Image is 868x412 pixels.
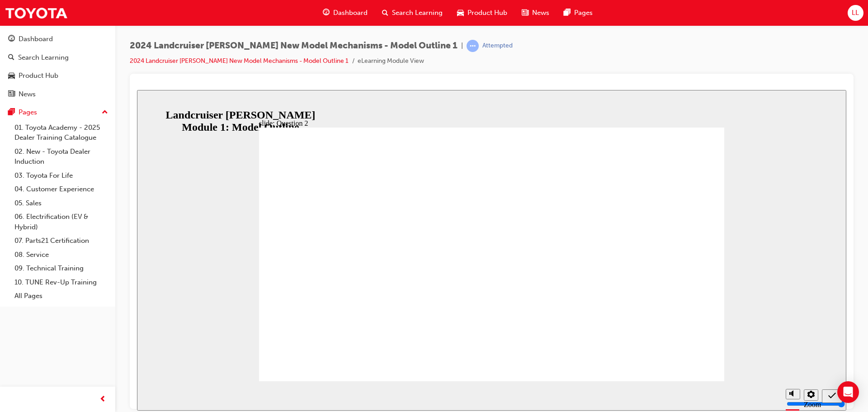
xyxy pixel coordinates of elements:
[685,299,705,313] button: Submit (Ctrl+Alt+S)
[130,57,349,65] a: 2024 Landcruiser [PERSON_NAME] New Model Mechanisms - Model Outline 1
[11,289,112,303] a: All Pages
[8,35,15,43] span: guage-icon
[4,67,112,84] a: Product Hub
[316,4,375,22] a: guage-iconDashboard
[650,310,708,317] input: volume
[8,109,15,117] span: pages-icon
[11,145,112,169] a: 02. New - Toyota Dealer Induction
[8,72,15,80] span: car-icon
[4,49,112,66] a: Search Learning
[4,86,112,103] a: News
[649,299,663,309] button: Mute (Ctrl+Alt+M)
[375,4,450,22] a: search-iconSearch Learning
[8,90,15,99] span: news-icon
[11,121,112,145] a: 01. Toyota Academy - 2025 Dealer Training Catalogue
[837,381,859,403] div: Open Intercom Messenger
[19,107,37,118] div: Pages
[522,7,528,19] span: news-icon
[11,182,112,196] a: 04. Customer Experience
[467,40,479,52] span: learningRecordVerb_ATTEMPT-icon
[8,54,14,62] span: search-icon
[11,248,112,262] a: 08. Service
[11,196,112,210] a: 05. Sales
[19,71,58,81] div: Product Hub
[685,291,705,321] nav: slide navigation
[5,3,68,23] img: Trak
[532,8,549,18] span: News
[482,42,513,50] div: Attempted
[11,210,112,234] a: 06. Electrification (EV & Hybrid)
[11,275,112,289] a: 10. TUNE Rev-Up Training
[333,8,368,18] span: Dashboard
[4,104,112,121] button: Pages
[392,8,443,18] span: Search Learning
[382,7,388,19] span: search-icon
[848,5,863,21] button: LL
[564,7,571,19] span: pages-icon
[574,8,593,18] span: Pages
[19,89,36,99] div: News
[667,299,681,311] button: Settings
[667,311,684,335] label: Zoom to fit
[11,169,112,183] a: 03. Toyota For Life
[99,394,106,405] span: prev-icon
[457,7,464,19] span: car-icon
[19,34,53,44] div: Dashboard
[450,4,514,22] a: car-iconProduct Hub
[130,41,458,51] span: 2024 Landcruiser [PERSON_NAME] New Model Mechanisms - Model Outline 1
[11,261,112,275] a: 09. Technical Training
[467,8,507,18] span: Product Hub
[852,8,859,18] span: LL
[11,234,112,248] a: 07. Parts21 Certification
[4,31,112,47] a: Dashboard
[323,7,330,19] span: guage-icon
[102,107,108,118] span: up-icon
[557,4,600,22] a: pages-iconPages
[644,291,680,321] div: misc controls
[358,56,424,66] li: eLearning Module View
[461,41,463,51] span: |
[18,52,69,63] div: Search Learning
[514,4,557,22] a: news-iconNews
[4,29,112,104] button: DashboardSearch LearningProduct HubNews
